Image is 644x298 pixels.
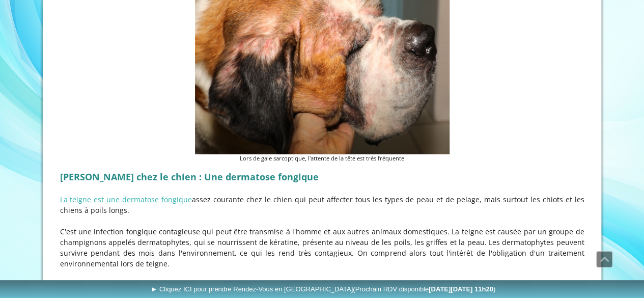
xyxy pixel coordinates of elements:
[353,285,495,293] span: (Prochain RDV disponible )
[597,252,612,267] span: Défiler vers le haut
[60,171,319,183] strong: [PERSON_NAME] chez le chien : Une dermatose fongique
[60,194,584,215] p: assez courante chez le chien qui peut affecter tous les types de peau et de pelage, mais surtout ...
[429,285,493,293] b: [DATE][DATE] 11h20
[596,251,612,267] a: Défiler vers le haut
[195,154,450,163] figcaption: Lors de gale sarcoptique, l'attente de la tête est très fréquente
[60,226,584,269] p: C'est une infection fongique contagieuse qui peut être transmise à l'homme et aux autres animaux ...
[60,195,192,204] a: La teigne est une dermatose fongique
[151,285,495,293] span: ► Cliquez ICI pour prendre Rendez-Vous en [GEOGRAPHIC_DATA]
